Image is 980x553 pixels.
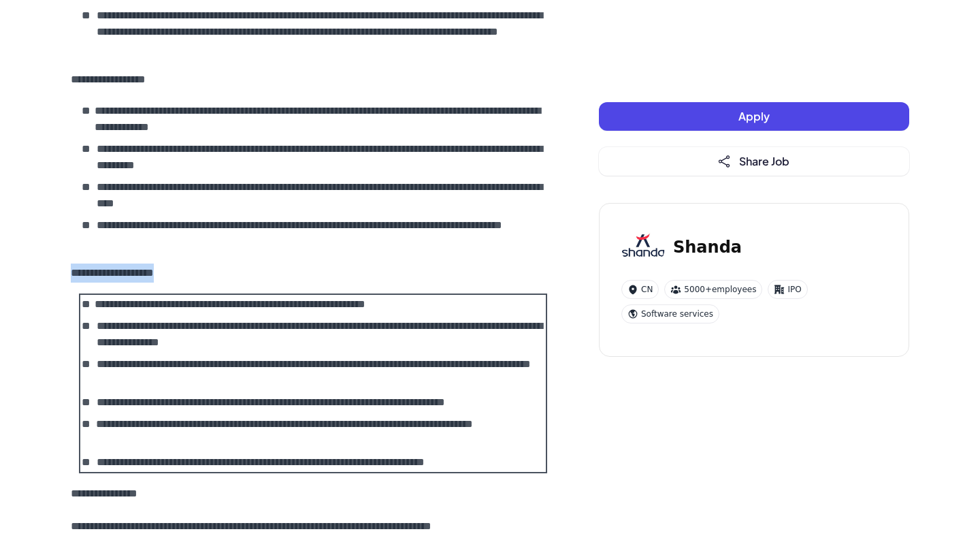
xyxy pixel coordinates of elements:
div: 5000+ employees [664,280,762,299]
button: Share Job [599,147,909,176]
div: CN [621,280,659,299]
div: Software services [621,304,719,323]
img: Sh [621,225,665,269]
span: Share Job [739,154,789,168]
span: Apply [738,109,770,123]
h3: Shanda [673,235,742,259]
div: IPO [768,280,807,299]
button: Apply [599,102,909,131]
